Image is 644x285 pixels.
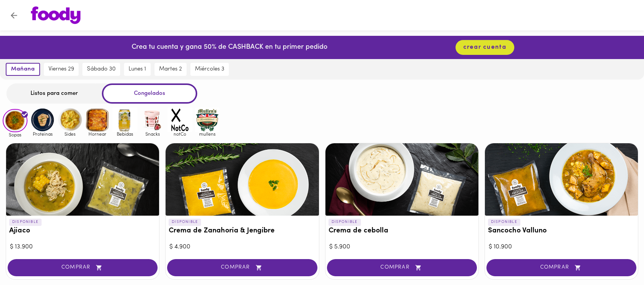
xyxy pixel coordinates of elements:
div: Ajiaco [6,143,159,216]
span: Sopas [3,132,27,137]
span: notCo [167,131,192,136]
span: Snacks [140,131,165,136]
span: Sides [58,131,82,136]
button: lunes 1 [124,63,151,76]
button: mañana [6,63,40,76]
img: Bebidas [113,107,137,132]
p: DISPONIBLE [328,219,361,226]
span: mullens [195,131,220,136]
span: miércoles 3 [195,66,224,73]
h3: Crema de cebolla [328,227,475,235]
span: mañana [11,66,35,73]
span: Proteinas [30,131,55,136]
img: notCo [167,107,192,132]
h3: Crema de Zanahoria & Jengibre [169,227,316,235]
button: COMPRAR [167,259,317,276]
span: sábado 30 [87,66,116,73]
img: Hornear [85,107,110,132]
div: $ 13.900 [10,243,155,251]
button: crear cuenta [456,40,514,55]
div: $ 10.900 [489,243,634,251]
img: Sides [58,107,82,132]
p: DISPONIBLE [9,219,42,226]
span: COMPRAR [177,264,308,271]
img: Snacks [140,107,165,132]
div: Crema de cebolla [325,143,478,216]
h3: Sancocho Valluno [488,227,635,235]
div: Congelados [102,83,197,104]
div: $ 5.900 [329,243,475,251]
p: Crea tu cuenta y gana 50% de CASHBACK en tu primer pedido [132,43,327,53]
span: Hornear [85,131,110,136]
span: COMPRAR [496,264,627,271]
span: COMPRAR [336,264,467,271]
button: sábado 30 [82,63,120,76]
button: miércoles 3 [190,63,229,76]
span: martes 2 [159,66,182,73]
h3: Ajiaco [9,227,156,235]
button: COMPRAR [8,259,158,276]
span: COMPRAR [17,264,148,271]
span: viernes 29 [48,66,74,73]
p: DISPONIBLE [488,219,520,226]
button: viernes 29 [44,63,79,76]
div: $ 4.900 [169,243,315,251]
span: crear cuenta [463,44,507,51]
button: martes 2 [155,63,187,76]
button: Volver [5,6,23,25]
img: logo.png [31,6,80,24]
span: Bebidas [113,131,137,136]
p: DISPONIBLE [169,219,201,226]
div: Listos para comer [6,83,102,104]
div: Sancocho Valluno [485,143,638,216]
img: mullens [195,107,220,132]
div: Crema de Zanahoria & Jengibre [166,143,319,216]
button: COMPRAR [486,259,636,276]
img: Sopas [3,109,27,133]
button: COMPRAR [327,259,477,276]
span: lunes 1 [129,66,146,73]
img: Proteinas [30,107,55,132]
